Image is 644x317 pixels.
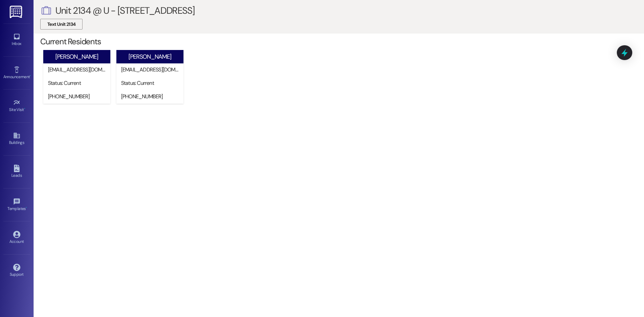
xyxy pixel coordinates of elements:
[55,7,195,14] div: Unit 2134 @ U - [STREET_ADDRESS]
[48,93,109,100] div: [PHONE_NUMBER]
[24,106,25,111] span: •
[48,66,109,73] div: [EMAIL_ADDRESS][DOMAIN_NAME]
[3,196,30,214] a: Templates •
[3,229,30,247] a: Account
[40,19,83,30] button: Text Unit 2134
[121,66,182,73] div: [EMAIL_ADDRESS][DOMAIN_NAME]
[40,4,52,17] i: 
[10,6,23,18] img: ResiDesk Logo
[3,163,30,181] a: Leads
[3,262,30,280] a: Support
[121,93,182,100] div: [PHONE_NUMBER]
[128,53,171,60] div: [PERSON_NAME]
[121,80,182,87] div: Status: Current
[30,73,31,78] span: •
[40,38,644,45] div: Current Residents
[26,205,27,210] span: •
[3,97,30,115] a: Site Visit •
[3,130,30,148] a: Buildings
[3,31,30,49] a: Inbox
[48,80,109,87] div: Status: Current
[55,53,98,60] div: [PERSON_NAME]
[47,21,75,28] span: Text Unit 2134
